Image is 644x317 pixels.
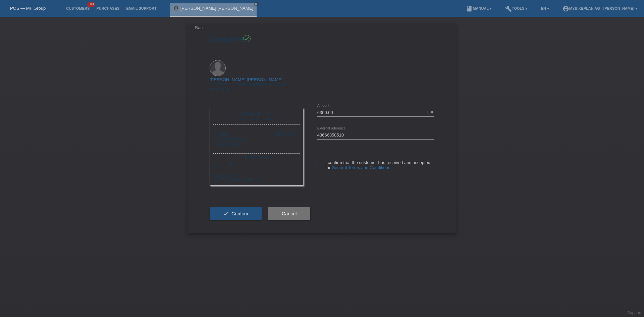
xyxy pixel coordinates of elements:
span: Cancel [282,211,297,216]
a: Purchases [93,6,123,10]
div: [DATE] POSP00027521 [213,131,245,147]
a: ← Back [190,25,205,30]
a: Customers [63,6,93,10]
i: close [255,2,258,6]
div: CHF 6'300.00 [273,131,300,137]
i: check [223,211,228,216]
a: Support [627,311,641,315]
a: EN ▾ [538,6,552,10]
a: General Terms and Conditions [331,165,390,170]
span: 43666858510 [213,142,240,147]
div: Merchant-ID: 54204 Card-Number: [CREDIT_CARD_NUMBER] [213,161,300,182]
label: I confirm that the customer has received and accepted the . [317,160,434,170]
a: [PERSON_NAME] [PERSON_NAME] [210,77,282,82]
button: check Confirm [210,207,262,220]
i: account_circle [562,5,569,12]
div: [STREET_ADDRESS][PERSON_NAME] 6982 Agno [210,77,289,92]
a: POS — MF Group [10,6,46,11]
a: [PERSON_NAME] [PERSON_NAME] [180,6,253,11]
i: check [244,36,250,42]
span: Confirm [231,211,248,216]
button: Cancel [268,207,310,220]
i: book [466,5,473,12]
h1: Complete [210,35,434,43]
i: build [505,5,512,12]
a: bookManual ▾ [463,6,495,10]
a: Email Support [123,6,160,10]
div: [GEOGRAPHIC_DATA] [215,116,298,121]
a: close [254,2,259,6]
div: CHF [427,110,434,114]
span: 100 [87,2,95,7]
a: account_circleMybikeplan AG - [PERSON_NAME] ▾ [559,6,641,10]
div: [DATE] 08:42 [213,153,300,161]
div: Mybikeplan AG [215,111,298,116]
a: buildTools ▾ [502,6,531,10]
